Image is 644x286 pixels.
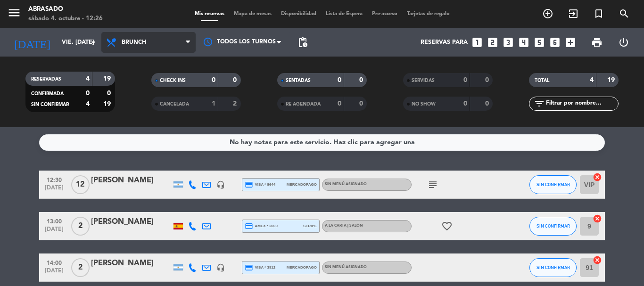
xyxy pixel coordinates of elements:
strong: 2 [233,100,239,107]
strong: 0 [485,100,491,107]
i: looks_3 [502,36,514,49]
i: arrow_drop_down [88,37,99,48]
i: credit_card [245,180,253,189]
span: CANCELADA [160,102,189,106]
span: [DATE] [42,226,66,237]
span: 12 [71,175,90,194]
span: SIN CONFIRMAR [537,223,570,229]
div: [PERSON_NAME] [91,257,171,270]
span: Sin menú asignado [325,265,367,269]
div: [PERSON_NAME] [91,174,171,187]
strong: 19 [103,75,113,82]
button: SIN CONFIRMAR [529,258,577,277]
i: favorite_border [441,221,453,232]
span: TOTAL [535,78,549,83]
i: cancel [593,214,602,223]
span: [DATE] [42,268,66,278]
span: Lista de Espera [321,11,367,16]
div: [PERSON_NAME] [91,216,171,228]
span: Brunch [122,39,146,46]
i: looks_5 [533,36,545,49]
span: A la carta | Salón [325,224,363,228]
div: sábado 4. octubre - 12:26 [28,14,103,24]
span: Mis reservas [190,11,229,16]
strong: 19 [103,101,113,107]
strong: 0 [359,77,365,83]
strong: 0 [212,77,215,83]
span: 14:00 [42,257,66,268]
span: SIN CONFIRMAR [31,102,69,107]
strong: 4 [590,77,594,83]
i: add_circle_outline [542,8,553,19]
span: Disponibilidad [276,11,321,16]
i: filter_list [534,98,545,109]
strong: 1 [212,100,215,107]
span: pending_actions [297,37,308,48]
span: RE AGENDADA [286,102,321,106]
span: NO SHOW [412,102,436,106]
span: SERVIDAS [412,78,435,83]
span: print [591,37,603,48]
strong: 4 [86,75,90,82]
i: menu [7,6,21,20]
div: No hay notas para este servicio. Haz clic para agregar una [230,137,415,148]
span: Mapa de mesas [229,11,276,16]
span: amex * 2000 [245,222,278,230]
button: menu [7,6,21,23]
span: visa * 8644 [245,180,275,189]
span: SIN CONFIRMAR [537,265,570,270]
i: add_box [564,36,577,49]
i: cancel [593,172,602,182]
span: CONFIRMADA [31,91,64,96]
input: Filtrar por nombre... [545,98,618,109]
strong: 0 [338,77,341,83]
i: subject [427,179,438,190]
i: search [619,8,630,19]
span: CHECK INS [160,78,186,83]
span: [DATE] [42,185,66,196]
i: looks_4 [518,36,530,49]
i: [DATE] [7,32,57,53]
div: LOG OUT [610,28,637,57]
span: Tarjetas de regalo [402,11,454,16]
strong: 0 [463,77,467,83]
span: 13:00 [42,215,66,226]
span: mercadopago [287,264,317,270]
span: 2 [71,217,90,236]
button: SIN CONFIRMAR [529,217,577,236]
button: SIN CONFIRMAR [529,175,577,194]
span: stripe [303,223,317,229]
strong: 4 [86,101,90,107]
span: Sin menú asignado [325,182,367,186]
i: exit_to_app [568,8,579,19]
strong: 0 [233,77,239,83]
strong: 0 [338,100,341,107]
i: headset_mic [216,263,225,272]
strong: 0 [107,90,113,97]
i: turned_in_not [593,8,604,19]
span: Reservas para [421,39,468,46]
i: headset_mic [216,180,225,189]
strong: 0 [485,77,491,83]
i: power_settings_new [618,37,629,48]
strong: 0 [359,100,365,107]
i: looks_6 [549,36,561,49]
div: Abrasado [28,5,103,14]
i: looks_one [471,36,483,49]
span: 2 [71,258,90,277]
span: visa * 3912 [245,263,275,272]
i: cancel [593,255,602,265]
strong: 0 [463,100,467,107]
strong: 0 [86,90,90,97]
span: SENTADAS [286,78,311,83]
span: 12:30 [42,174,66,185]
i: credit_card [245,263,253,272]
span: mercadopago [287,181,317,188]
span: RESERVADAS [31,77,61,82]
strong: 19 [607,77,617,83]
i: credit_card [245,222,253,230]
span: SIN CONFIRMAR [537,182,570,187]
i: looks_two [487,36,499,49]
span: Pre-acceso [367,11,402,16]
